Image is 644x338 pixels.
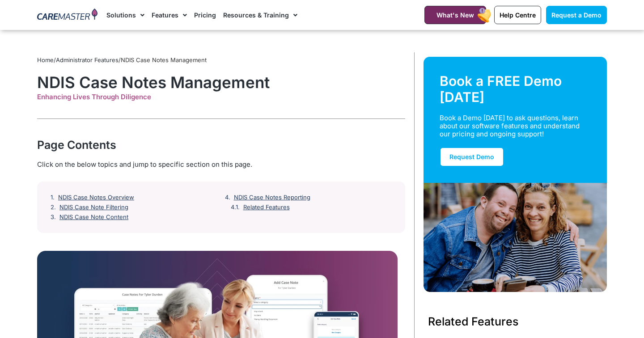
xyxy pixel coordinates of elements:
a: Related Features [243,204,290,211]
a: NDIS Case Note Filtering [59,204,128,211]
a: NDIS Case Note Content [59,214,128,221]
h3: Related Features [428,313,602,330]
h1: NDIS Case Notes Management [37,73,405,92]
a: Request a Demo [546,6,607,24]
img: CareMaster Logo [37,8,97,22]
span: / / [37,56,207,63]
a: Request Demo [440,147,504,167]
a: Help Centre [494,6,541,24]
div: Book a FREE Demo [DATE] [440,73,591,105]
span: Request a Demo [551,11,602,19]
a: NDIS Case Notes Overview [58,194,134,201]
div: Book a Demo [DATE] to ask questions, learn about our software features and understand our pricing... [440,114,580,138]
img: Support Worker and NDIS Participant out for a coffee. [424,183,607,292]
a: Administrator Features [56,56,119,63]
a: NDIS Case Notes Reporting [234,194,310,201]
a: What's New [424,6,486,24]
span: NDIS Case Notes Management [121,56,207,63]
span: Help Centre [500,11,536,19]
span: What's New [436,11,474,19]
span: Request Demo [449,153,494,161]
div: Enhancing Lives Through Diligence [37,93,405,101]
div: Page Contents [37,137,405,153]
div: Click on the below topics and jump to specific section on this page. [37,160,405,169]
a: Home [37,56,54,63]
